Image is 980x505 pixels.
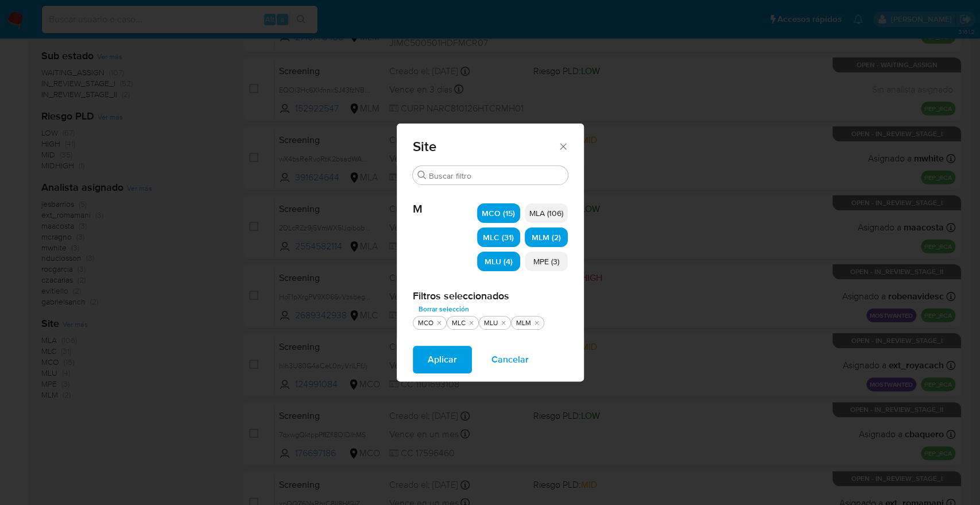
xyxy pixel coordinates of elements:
[417,171,427,180] button: Buscar
[491,347,529,372] span: Cancelar
[477,203,520,223] div: MCO (15)
[482,318,500,328] div: MLU
[477,346,544,373] button: Cancelar
[525,252,568,271] div: MPE (3)
[467,318,476,327] button: quitar MLC
[525,203,568,223] div: MLA (106)
[485,256,513,267] span: MLU (4)
[413,290,568,302] h2: Filtros seleccionados
[416,318,436,328] div: MCO
[533,256,559,267] span: MPE (3)
[483,232,514,243] span: MLC (31)
[477,252,520,271] div: MLU (4)
[532,318,541,327] button: quitar MLM
[428,347,457,372] span: Aplicar
[435,318,444,327] button: quitar MCO
[557,141,568,151] button: Cerrar
[529,207,563,219] span: MLA (106)
[429,171,563,181] input: Buscar filtro
[482,207,515,219] span: MCO (15)
[419,303,469,315] span: Borrar selección
[532,232,561,243] span: MLM (2)
[413,140,558,153] span: Site
[413,185,477,216] span: M
[477,228,520,247] div: MLC (31)
[514,318,533,328] div: MLM
[499,318,508,327] button: quitar MLU
[450,318,468,328] div: MLC
[525,228,568,247] div: MLM (2)
[413,346,472,373] button: Aplicar
[413,302,475,316] button: Borrar selección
